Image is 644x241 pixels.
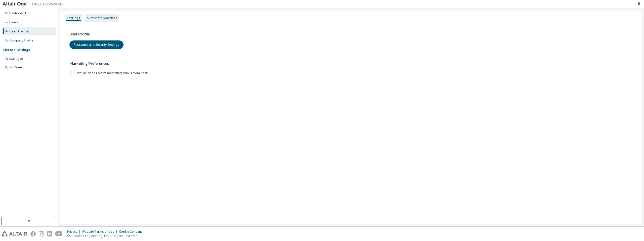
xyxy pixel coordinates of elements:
div: User Profile [9,29,29,33]
img: Altair One [3,2,65,7]
div: Dashboard [9,11,26,15]
h3: User Profile [69,32,632,37]
div: Company Profile [9,38,33,42]
div: License Settings [3,48,30,52]
img: altair_logo.svg [2,231,27,236]
div: Authorized Machines [87,16,117,20]
img: linkedin.svg [47,231,52,236]
img: facebook.svg [30,231,36,236]
div: On Prem [9,65,22,69]
img: instagram.svg [39,231,44,236]
div: Users [9,20,18,24]
div: Website Terms of Use [82,230,119,234]
h3: Marketing Preferences [69,61,632,66]
label: I would like to receive marketing emails from Altair [75,70,149,76]
div: Managed [9,57,23,61]
p: © 2025 Altair Engineering, Inc. All Rights Reserved. [67,234,145,238]
div: Privacy [67,230,82,234]
div: Settings [67,16,80,20]
div: Cookie Consent [119,230,145,234]
img: youtube.svg [55,231,63,236]
button: Password and Security Settings [69,40,124,49]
